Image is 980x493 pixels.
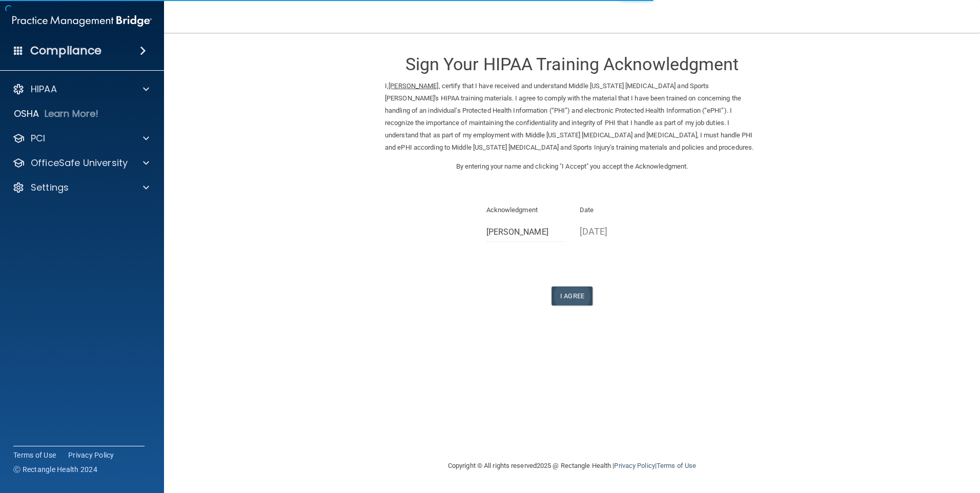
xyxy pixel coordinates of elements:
ins: [PERSON_NAME] [389,82,438,90]
p: Date [580,204,658,216]
p: OfficeSafe University [31,157,128,169]
iframe: Drift Widget Chat Controller [803,420,968,461]
p: Acknowledgment [486,204,565,216]
a: PCI [12,132,149,145]
a: Privacy Policy [614,462,655,469]
a: HIPAA [12,83,149,95]
h4: Compliance [30,44,101,58]
p: OSHA [14,108,39,120]
input: Full Name [486,223,565,242]
p: PCI [31,132,45,145]
button: I Agree [552,286,593,305]
a: Privacy Policy [68,450,114,460]
img: PMB logo [12,11,152,31]
div: Copyright © All rights reserved 2025 @ Rectangle Health | | [385,449,759,482]
a: Settings [12,181,149,194]
p: HIPAA [31,83,57,95]
h3: Sign Your HIPAA Training Acknowledgment [385,55,759,74]
a: OfficeSafe University [12,157,149,169]
a: Terms of Use [657,462,696,469]
span: Ⓒ Rectangle Health 2024 [13,464,97,475]
p: Settings [31,181,69,194]
p: [DATE] [580,223,658,240]
p: I, , certify that I have received and understand Middle [US_STATE] [MEDICAL_DATA] and Sports [PER... [385,80,759,154]
p: Learn More! [45,108,99,120]
a: Terms of Use [13,450,56,460]
p: By entering your name and clicking "I Accept" you accept the Acknowledgment. [385,160,759,173]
